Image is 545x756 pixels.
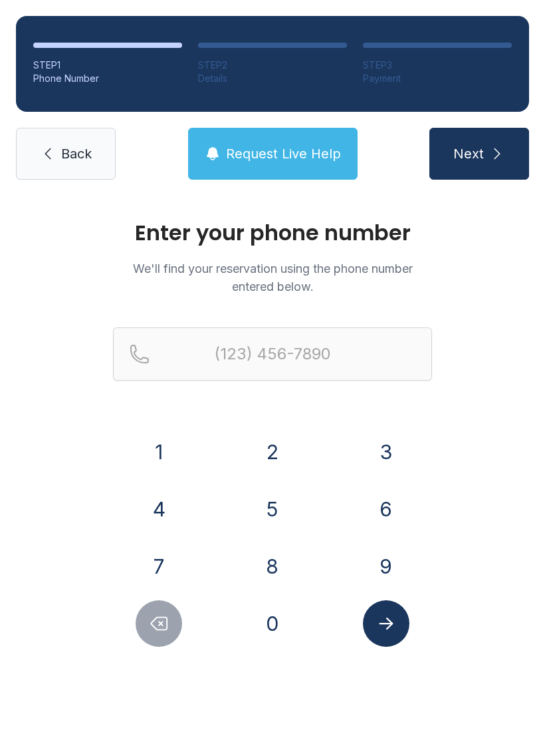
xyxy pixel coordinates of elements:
[363,600,409,647] button: Submit lookup form
[136,543,182,590] button: 7
[33,72,182,85] div: Phone Number
[453,144,484,163] span: Next
[198,72,347,85] div: Details
[136,429,182,475] button: 1
[249,543,296,590] button: 8
[363,543,409,590] button: 9
[226,144,341,163] span: Request Live Help
[363,486,409,532] button: 6
[113,327,432,381] input: Reservation phone number
[113,222,432,244] h1: Enter your phone number
[363,72,512,85] div: Payment
[136,600,182,647] button: Delete number
[249,486,296,532] button: 5
[33,59,182,72] div: STEP 1
[249,429,296,475] button: 2
[136,486,182,532] button: 4
[61,144,92,163] span: Back
[363,429,409,475] button: 3
[249,600,296,647] button: 0
[363,59,512,72] div: STEP 3
[198,59,347,72] div: STEP 2
[113,260,432,295] p: We'll find your reservation using the phone number entered below.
